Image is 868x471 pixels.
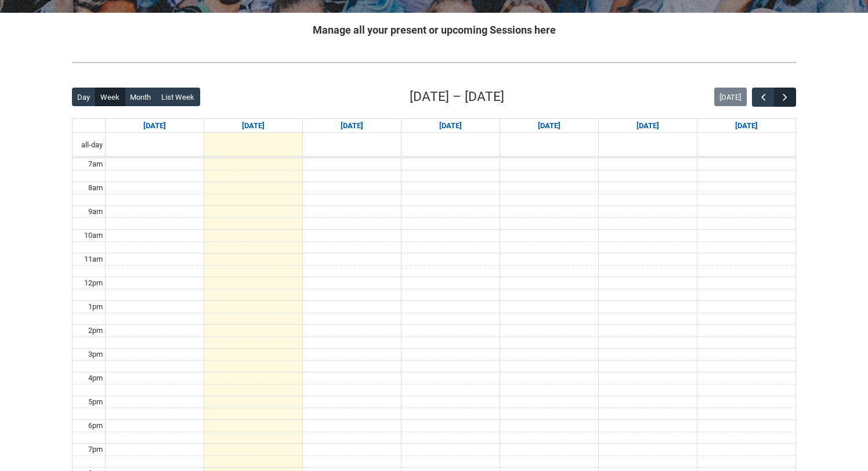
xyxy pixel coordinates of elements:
h2: Manage all your present or upcoming Sessions here [72,22,796,38]
button: Week [95,88,125,106]
button: Day [72,88,96,106]
div: 1pm [86,301,105,313]
a: Go to September 10, 2025 [437,119,464,133]
a: Go to September 7, 2025 [141,119,168,133]
img: REDU_GREY_LINE [72,56,796,68]
div: 10am [82,230,105,241]
button: Next Week [774,88,796,107]
a: Go to September 13, 2025 [733,119,760,133]
span: all-day [79,139,105,151]
a: Go to September 12, 2025 [634,119,661,133]
div: 3pm [86,349,105,360]
div: 5pm [86,396,105,408]
button: [DATE] [714,88,747,106]
h2: [DATE] – [DATE] [410,87,504,107]
button: Previous Week [752,88,774,107]
div: 11am [82,253,105,265]
a: Go to September 8, 2025 [240,119,267,133]
a: Go to September 11, 2025 [536,119,563,133]
div: 4pm [86,372,105,384]
button: List Week [156,88,200,106]
a: Go to September 9, 2025 [338,119,366,133]
div: 9am [86,206,105,218]
div: 6pm [86,420,105,432]
div: 7pm [86,444,105,455]
div: 8am [86,182,105,194]
div: 2pm [86,325,105,336]
div: 7am [86,158,105,170]
div: 12pm [82,277,105,289]
button: Month [125,88,157,106]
